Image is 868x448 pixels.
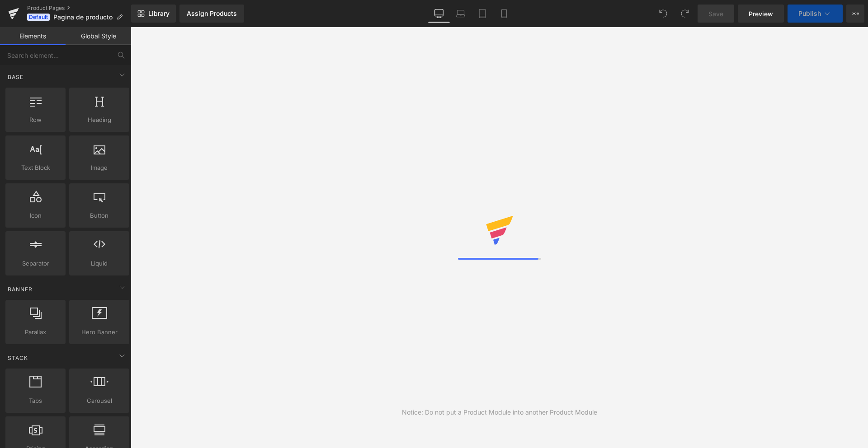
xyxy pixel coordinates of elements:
span: Stack [7,354,29,362]
span: Base [7,73,24,81]
span: Publish [798,10,821,17]
span: Tabs [8,396,63,406]
a: Laptop [450,5,472,23]
span: Image [72,163,127,173]
button: More [846,5,864,23]
a: Desktop [428,5,450,23]
span: Banner [7,285,33,294]
span: Pagina de producto [53,14,113,21]
span: Hero Banner [72,327,127,337]
span: Icon [8,211,63,220]
div: Notice: Do not put a Product Module into another Product Module [402,407,597,417]
span: Parallax [8,327,63,337]
a: Preview [738,5,784,23]
a: Product Pages [27,5,131,12]
button: Undo [654,5,672,23]
button: Publish [788,5,843,23]
span: Row [8,115,63,125]
a: Global Style [66,27,131,45]
span: Preview [749,9,773,19]
span: Save [708,9,723,19]
span: Carousel [72,396,127,406]
a: New Library [131,5,176,23]
span: Text Block [8,163,63,173]
span: Heading [72,115,127,125]
span: Button [72,211,127,220]
span: Library [148,9,170,18]
span: Default [27,14,50,21]
span: Liquid [72,259,127,268]
a: Tablet [472,5,493,23]
div: Assign Products [187,10,237,17]
a: Mobile [493,5,515,23]
button: Redo [676,5,694,23]
span: Separator [8,259,63,268]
